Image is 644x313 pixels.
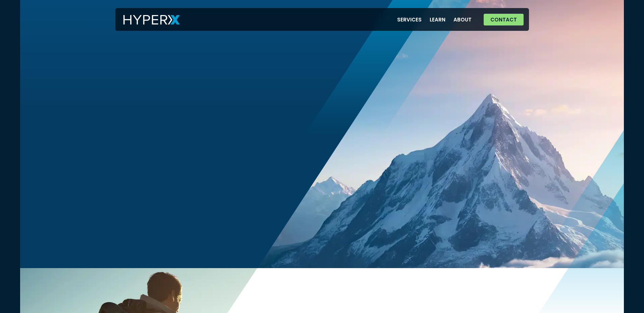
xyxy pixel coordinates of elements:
[449,13,476,26] a: About
[426,13,449,26] a: Learn
[393,13,476,26] nav: Menu
[123,15,180,25] img: HyperX Logo
[393,13,426,26] a: Services
[490,17,517,22] span: Contact
[484,14,524,25] a: Contact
